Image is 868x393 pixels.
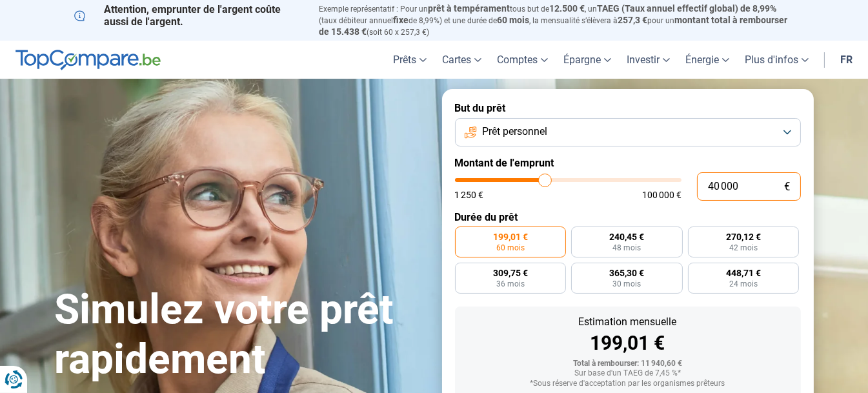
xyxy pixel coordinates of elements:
[15,50,161,70] img: TopCompare
[642,190,681,199] span: 100 000 €
[785,181,791,192] span: €
[612,280,641,288] span: 30 mois
[618,15,648,25] span: 257,3 €
[455,190,484,199] span: 1 250 €
[556,41,619,79] a: Épargne
[455,211,801,223] label: Durée du prêt
[455,102,801,114] label: But du prêt
[678,41,737,79] a: Énergie
[550,3,585,14] span: 12.500 €
[493,268,528,277] span: 309,75 €
[609,268,644,277] span: 365,30 €
[612,244,641,252] span: 48 mois
[455,118,801,146] button: Prêt personnel
[429,3,510,14] span: prêt à tempérament
[493,232,528,241] span: 199,01 €
[465,317,791,327] div: Estimation mensuelle
[598,3,777,14] span: TAEG (Taux annuel effectif global) de 8,99%
[74,3,304,28] p: Attention, emprunter de l'argent coûte aussi de l'argent.
[434,41,489,79] a: Cartes
[729,280,758,288] span: 24 mois
[319,3,794,37] p: Exemple représentatif : Pour un tous but de , un (taux débiteur annuel de 8,99%) et une durée de ...
[726,232,761,241] span: 270,12 €
[55,285,427,385] h1: Simulez votre prêt rapidement
[737,41,816,79] a: Plus d'infos
[489,41,556,79] a: Comptes
[465,379,791,388] div: *Sous réserve d'acceptation par les organismes prêteurs
[465,334,791,353] div: 199,01 €
[465,369,791,378] div: Sur base d'un TAEG de 7,45 %*
[385,41,434,79] a: Prêts
[498,15,530,25] span: 60 mois
[482,125,547,139] span: Prêt personnel
[496,280,525,288] span: 36 mois
[496,244,525,252] span: 60 mois
[726,268,761,277] span: 448,71 €
[394,15,409,25] span: fixe
[619,41,678,79] a: Investir
[729,244,758,252] span: 42 mois
[465,359,791,368] div: Total à rembourser: 11 940,60 €
[455,157,801,169] label: Montant de l'emprunt
[319,15,788,37] span: montant total à rembourser de 15.438 €
[609,232,644,241] span: 240,45 €
[833,41,860,79] a: fr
